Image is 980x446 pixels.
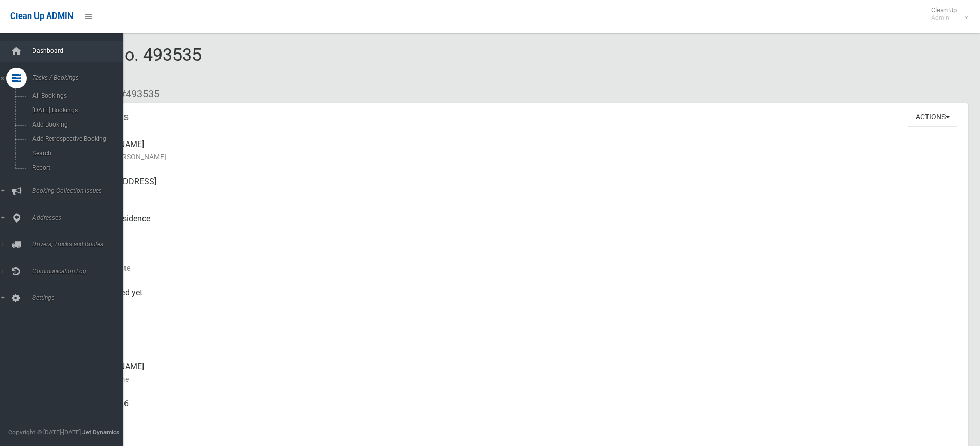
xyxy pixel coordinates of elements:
small: Pickup Point [82,225,959,237]
span: All Bookings [29,92,122,99]
span: [DATE] Bookings [29,106,122,114]
span: Booking No. 493535 [45,44,202,84]
strong: Jet Dynamics [82,429,119,436]
small: Collected At [82,299,959,311]
span: Tasks / Bookings [29,74,131,81]
li: #493535 [112,84,159,103]
div: Not collected yet [82,280,959,317]
span: Add Retrospective Booking [29,135,122,142]
div: [DATE] [82,317,959,354]
span: Add Booking [29,121,122,128]
div: Front of Residence [82,206,959,243]
div: [PERSON_NAME] [82,132,959,169]
span: Report [29,164,122,171]
span: Addresses [29,214,131,221]
small: Mobile [82,410,959,422]
small: Contact Name [82,373,959,385]
span: Dashboard [29,47,131,55]
div: 0413813526 [82,391,959,429]
button: Actions [908,108,957,127]
small: Address [82,188,959,200]
small: Zone [82,336,959,348]
span: Clean Up ADMIN [10,11,73,21]
span: Clean Up [926,6,967,22]
div: [STREET_ADDRESS] [82,169,959,206]
span: Communication Log [29,267,131,275]
small: Collection Date [82,262,959,274]
span: Drivers, Trucks and Routes [29,241,131,248]
div: [DATE] [82,243,959,280]
span: Copyright © [DATE]-[DATE] [8,429,81,436]
span: Settings [29,294,131,301]
span: Search [29,150,122,157]
span: Booking Collection Issues [29,187,131,194]
div: [PERSON_NAME] [82,354,959,391]
small: Name of [PERSON_NAME] [82,151,959,163]
small: Admin [931,14,957,22]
